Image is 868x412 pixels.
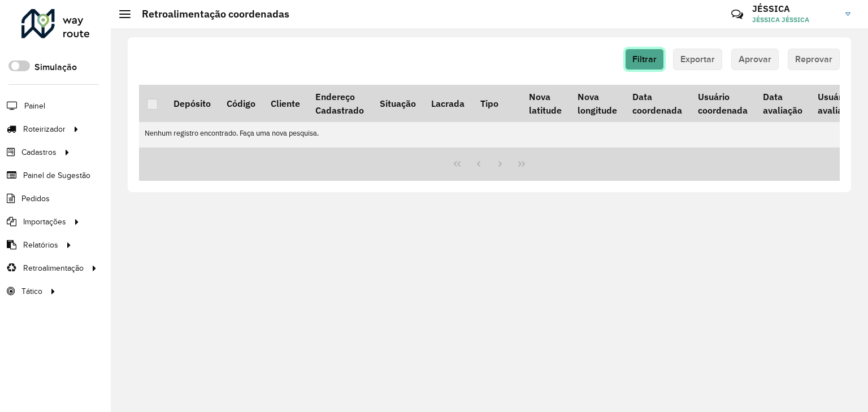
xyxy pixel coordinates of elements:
span: Roteirizador [23,123,66,135]
h3: JÉSSICA [752,3,837,14]
th: Data coordenada [624,85,689,122]
span: Pedidos [21,193,50,205]
th: Endereço Cadastrado [308,85,372,122]
th: Depósito [166,85,218,122]
th: Usuário avaliação [810,85,865,122]
span: Relatórios [23,239,58,251]
span: JÉSSICA JÉSSICA [752,15,837,25]
th: Tipo [472,85,506,122]
th: Nova longitude [570,85,624,122]
label: Simulação [34,60,77,74]
th: Situação [372,85,423,122]
th: Lacrada [423,85,472,122]
span: Painel de Sugestão [23,170,90,181]
span: Filtrar [632,54,657,64]
a: Contato Rápido [725,2,749,27]
span: Tático [21,285,42,297]
span: Importações [23,216,66,228]
span: Cadastros [21,146,57,158]
th: Data avaliação [755,85,810,122]
th: Código [219,85,263,122]
th: Usuário coordenada [690,85,755,122]
span: Retroalimentação [23,262,84,274]
th: Cliente [263,85,307,122]
h2: Retroalimentação coordenadas [131,8,289,20]
th: Nova latitude [522,85,570,122]
span: Painel [24,100,45,112]
button: Filtrar [625,49,664,70]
